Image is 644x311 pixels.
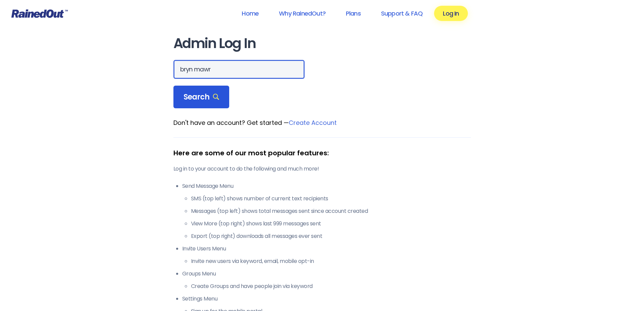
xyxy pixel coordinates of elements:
div: Search [173,86,230,109]
h1: Admin Log In [173,36,471,51]
li: Create Groups and have people join via keyword [191,282,471,290]
div: Here are some of our most popular features: [173,148,471,158]
li: Export (top right) downloads all messages ever sent [191,232,471,240]
span: Search [184,92,219,102]
li: View More (top right) shows last 999 messages sent [191,220,471,228]
a: Why RainedOut? [270,6,334,21]
li: Messages (top left) shows total messages sent since account created [191,207,471,215]
a: Home [233,6,267,21]
input: Search Orgs… [173,60,305,79]
li: Invite Users Menu [182,245,471,265]
p: Log in to your account to do the following and much more! [173,165,471,173]
li: Invite new users via keyword, email, mobile opt-in [191,257,471,265]
a: Support & FAQ [372,6,431,21]
a: Log In [434,6,468,21]
a: Create Account [289,118,337,127]
li: Groups Menu [182,270,471,290]
li: SMS (top left) shows number of current text recipients [191,195,471,203]
a: Plans [337,6,369,21]
li: Send Message Menu [182,182,471,240]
